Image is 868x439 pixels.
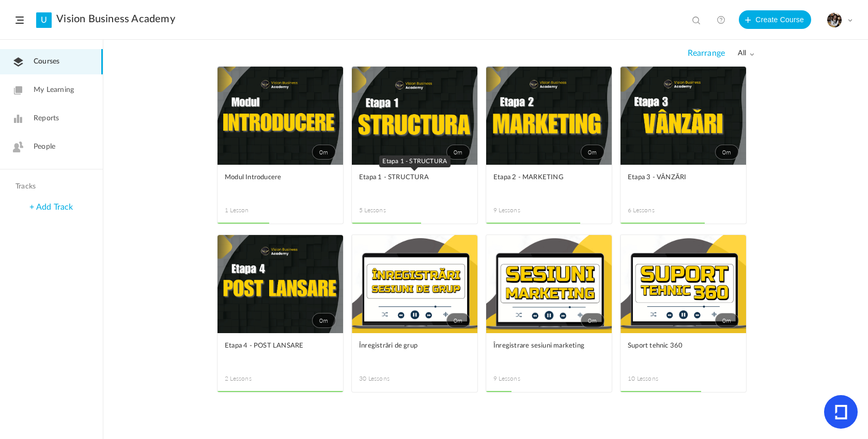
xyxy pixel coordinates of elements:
[312,145,336,160] span: 0m
[628,172,723,183] span: Etapa 3 - VÂNZĂRI
[225,172,336,195] a: Modul Introducere
[218,67,343,165] a: 0m
[359,172,455,183] span: Etapa 1 - STRUCTURA
[446,145,470,160] span: 0m
[486,67,612,165] a: 0m
[34,113,59,124] span: Reports
[352,235,477,333] a: 0m
[359,374,415,383] span: 30 Lessons
[628,374,684,383] span: 10 Lessons
[493,172,589,183] span: Etapa 2 - MARKETING
[493,374,549,383] span: 9 Lessons
[628,206,684,215] span: 6 Lessons
[581,313,605,328] span: 0m
[56,13,175,25] a: Vision Business Academy
[312,313,336,328] span: 0m
[493,340,605,364] a: Înregistrare sesiuni marketing
[16,182,85,191] h4: Tracks
[581,145,605,160] span: 0m
[225,374,281,383] span: 2 Lessons
[446,313,470,328] span: 0m
[34,56,59,67] span: Courses
[715,145,739,160] span: 0m
[225,340,336,364] a: Etapa 4 - POST LANSARE
[29,203,73,211] a: + Add Track
[486,235,612,333] a: 0m
[628,340,739,364] a: Suport tehnic 360
[225,172,320,183] span: Modul Introducere
[493,206,549,215] span: 9 Lessons
[827,13,842,27] img: tempimagehs7pti.png
[352,67,477,165] a: 0m
[715,313,739,328] span: 0m
[493,172,605,195] a: Etapa 2 - MARKETING
[359,206,415,215] span: 5 Lessons
[739,10,811,29] button: Create Course
[621,67,746,165] a: 0m
[359,340,455,352] span: Înregistrări de grup
[359,172,470,195] a: Etapa 1 - STRUCTURA
[225,206,281,215] span: 1 Lesson
[34,85,74,96] span: My Learning
[218,235,343,333] a: 0m
[493,340,589,352] span: Înregistrare sesiuni marketing
[359,340,470,364] a: Înregistrări de grup
[36,12,52,28] a: U
[688,49,725,58] span: Rearrange
[738,49,754,58] span: all
[621,235,746,333] a: 0m
[225,340,320,352] span: Etapa 4 - POST LANSARE
[34,142,55,152] span: People
[628,172,739,195] a: Etapa 3 - VÂNZĂRI
[628,340,723,352] span: Suport tehnic 360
